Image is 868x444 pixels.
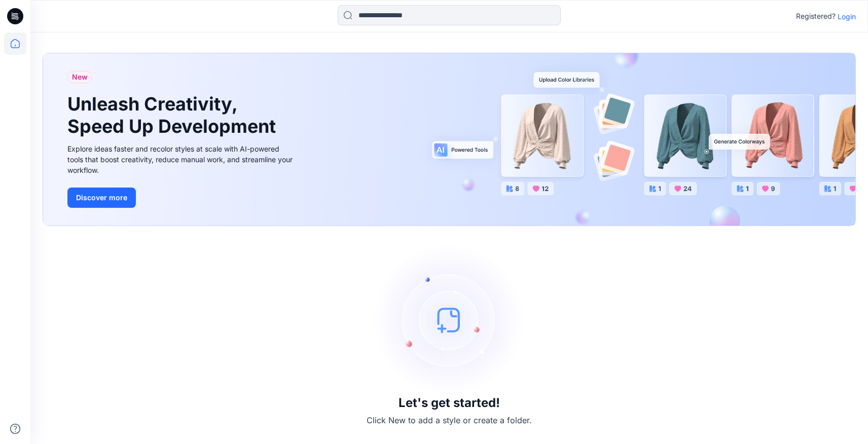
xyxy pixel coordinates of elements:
[399,396,500,410] h3: Let's get started!
[367,414,532,426] p: Click New to add a style or create a folder.
[796,10,836,22] p: Registered?
[67,188,296,208] a: Discover more
[67,143,296,175] div: Explore ideas faster and recolor styles at scale with AI-powered tools that boost creativity, red...
[373,244,525,396] img: empty-state-image.svg
[72,71,88,83] span: New
[67,188,136,208] button: Discover more
[67,93,280,137] h1: Unleash Creativity, Speed Up Development
[838,11,856,22] p: Login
